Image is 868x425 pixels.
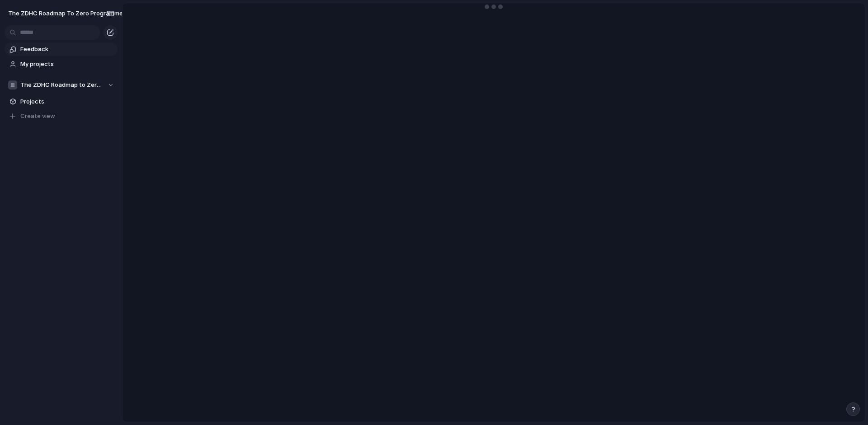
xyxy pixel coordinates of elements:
[8,9,123,18] span: The ZDHC Roadmap to Zero Programme
[5,57,118,71] a: My projects
[5,109,118,123] button: Create view
[5,42,118,56] a: Feedback
[20,80,103,90] span: The ZDHC Roadmap to Zero Programme
[20,45,114,54] span: Feedback
[20,60,114,69] span: My projects
[20,97,114,106] span: Projects
[5,95,118,109] a: Projects
[20,112,55,121] span: Create view
[5,78,118,92] button: The ZDHC Roadmap to Zero Programme
[4,6,139,21] button: The ZDHC Roadmap to Zero Programme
